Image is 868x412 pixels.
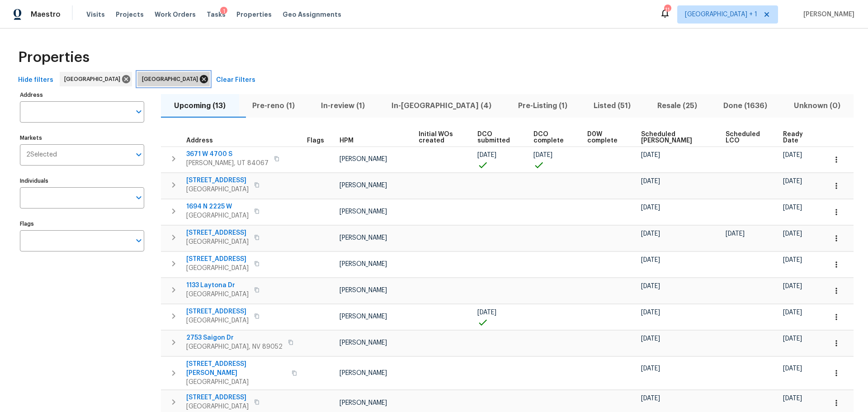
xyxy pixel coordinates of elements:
[132,234,145,247] button: Open
[340,137,354,144] span: HPM
[641,131,710,144] span: Scheduled [PERSON_NAME]
[60,72,132,86] div: [GEOGRAPHIC_DATA]
[18,75,53,86] span: Hide filters
[477,131,518,144] span: DCO submitted
[685,10,757,19] span: [GEOGRAPHIC_DATA] + 1
[142,75,202,84] span: [GEOGRAPHIC_DATA]
[783,178,802,185] span: [DATE]
[641,336,660,342] span: [DATE]
[783,309,802,316] span: [DATE]
[186,202,249,211] span: 1694 N 2225 W
[186,150,269,159] span: 3671 W 4700 S
[641,283,660,289] span: [DATE]
[641,178,660,185] span: [DATE]
[116,10,144,19] span: Projects
[783,336,802,342] span: [DATE]
[186,176,249,185] span: [STREET_ADDRESS]
[477,152,496,158] span: [DATE]
[155,10,196,19] span: Work Orders
[64,75,124,84] span: [GEOGRAPHIC_DATA]
[340,156,387,162] span: [PERSON_NAME]
[783,152,802,158] span: [DATE]
[166,99,234,112] span: Upcoming (13)
[340,208,387,215] span: [PERSON_NAME]
[726,131,768,144] span: Scheduled LCO
[137,72,210,86] div: [GEOGRAPHIC_DATA]
[340,287,387,294] span: [PERSON_NAME]
[340,313,387,320] span: [PERSON_NAME]
[186,237,249,246] span: [GEOGRAPHIC_DATA]
[419,131,462,144] span: Initial WOs created
[220,7,227,16] div: 1
[283,10,341,19] span: Geo Assignments
[533,152,552,158] span: [DATE]
[783,204,802,211] span: [DATE]
[207,11,226,18] span: Tasks
[186,185,249,194] span: [GEOGRAPHIC_DATA]
[186,402,249,411] span: [GEOGRAPHIC_DATA]
[587,131,626,144] span: D0W complete
[664,5,670,14] div: 11
[186,393,249,402] span: [STREET_ADDRESS]
[186,228,249,237] span: [STREET_ADDRESS]
[20,221,144,227] label: Flags
[20,92,144,98] label: Address
[726,231,745,237] span: [DATE]
[340,400,387,406] span: [PERSON_NAME]
[132,191,145,204] button: Open
[783,395,802,402] span: [DATE]
[132,148,145,161] button: Open
[340,370,387,376] span: [PERSON_NAME]
[186,281,249,290] span: 1133 Laytona Dr
[186,342,283,351] span: [GEOGRAPHIC_DATA], NV 89052
[14,72,57,89] button: Hide filters
[186,255,249,264] span: [STREET_ADDRESS]
[641,309,660,316] span: [DATE]
[20,178,144,184] label: Individuals
[186,159,269,168] span: [PERSON_NAME], UT 84067
[31,10,61,19] span: Maestro
[186,378,286,387] span: [GEOGRAPHIC_DATA]
[641,257,660,263] span: [DATE]
[186,211,249,220] span: [GEOGRAPHIC_DATA]
[533,131,572,144] span: DCO complete
[216,75,255,86] span: Clear Filters
[783,131,811,144] span: Ready Date
[340,261,387,267] span: [PERSON_NAME]
[641,365,660,372] span: [DATE]
[340,340,387,346] span: [PERSON_NAME]
[186,290,249,299] span: [GEOGRAPHIC_DATA]
[340,182,387,189] span: [PERSON_NAME]
[641,395,660,402] span: [DATE]
[186,264,249,273] span: [GEOGRAPHIC_DATA]
[26,151,57,159] span: 2 Selected
[384,99,500,112] span: In-[GEOGRAPHIC_DATA] (4)
[132,105,145,118] button: Open
[477,309,496,316] span: [DATE]
[245,99,303,112] span: Pre-reno (1)
[186,360,286,378] span: [STREET_ADDRESS][PERSON_NAME]
[641,204,660,211] span: [DATE]
[212,72,259,89] button: Clear Filters
[783,231,802,237] span: [DATE]
[783,365,802,372] span: [DATE]
[783,257,802,263] span: [DATE]
[800,10,854,19] span: [PERSON_NAME]
[86,10,105,19] span: Visits
[786,99,849,112] span: Unknown (0)
[186,316,249,325] span: [GEOGRAPHIC_DATA]
[186,333,283,342] span: 2753 Saigon Dr
[340,235,387,241] span: [PERSON_NAME]
[18,53,90,62] span: Properties
[186,137,213,144] span: Address
[586,99,639,112] span: Listed (51)
[20,135,144,141] label: Markets
[641,231,660,237] span: [DATE]
[313,99,373,112] span: In-review (1)
[186,307,249,316] span: [STREET_ADDRESS]
[236,10,272,19] span: Properties
[641,152,660,158] span: [DATE]
[307,137,324,144] span: Flags
[716,99,775,112] span: Done (1636)
[783,283,802,289] span: [DATE]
